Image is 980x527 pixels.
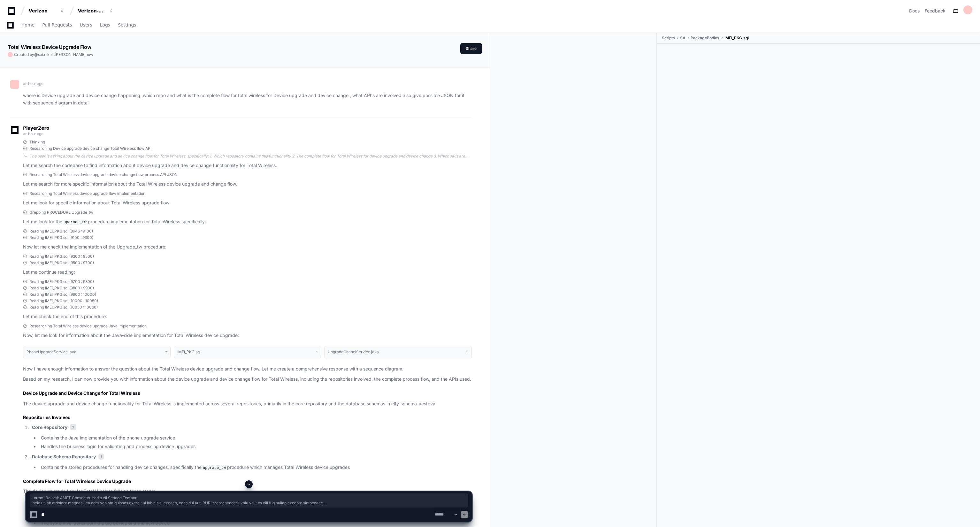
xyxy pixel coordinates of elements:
[23,346,171,358] button: PhoneUpgradeService.java2
[29,140,45,145] span: Thinking
[23,131,43,136] span: an hour ago
[23,180,472,188] p: Let me search for more specific information about the Total Wireless device upgrade and change flow.
[29,260,94,265] span: Reading IMEI_PKG.sql (9500 : 9700)
[98,454,104,460] span: 1
[39,443,472,450] li: Handles the business logic for validating and processing device upgrades
[27,350,76,354] h1: PhoneUpgradeService.java
[21,18,34,33] a: Home
[42,18,72,33] a: Pull Requests
[328,350,379,354] h1: UpgradeChanelService.java
[118,18,136,33] a: Settings
[324,346,472,358] button: UpgradeChanelService.java3
[29,298,98,303] span: Reading IMEI_PKG.sql (10000 : 10050)
[23,243,472,251] p: Now let me check the implementation of the Upgrade_tw procedure:
[29,286,94,291] span: Reading IMEI_PKG.sql (9800 : 9900)
[23,414,472,421] h3: Repositories Involved
[29,324,147,329] span: Researching Total Wireless device upgrade Java implementation
[29,172,178,177] span: Researching Total Wireless device upgrade device change flow process API JSON
[21,23,34,27] span: Home
[32,495,466,506] span: Loremi Dolorsi: AMET Consecteturadip eli Seddoe Tempor Incid ut lab etdolore magnaali en adm veni...
[23,269,472,276] p: Let me continue reading:
[23,390,472,396] h2: Device Upgrade and Device Change for Total Wireless
[23,218,472,226] p: Let me look for the procedure implementation for Total Wireless specifically:
[75,5,116,17] button: Verizon-Clarify-Resource-Management
[29,210,93,215] span: Grepping PROCEDURE Upgrade_tw
[909,8,920,14] a: Docs
[662,35,675,41] span: Scripts
[78,8,105,14] div: Verizon-Clarify-Resource-Management
[724,35,749,41] span: IMEI_PKG.sql
[39,434,472,442] li: Contains the Java implementation of the phone upgrade service
[29,8,56,14] div: Verizon
[42,23,72,27] span: Pull Requests
[29,229,93,234] span: Reading IMEI_PKG.sql (8946 : 9100)
[23,400,472,408] p: The device upgrade and device change functionality for Total Wireless is implemented across sever...
[23,126,49,130] span: PlayerZero
[29,191,145,196] span: Researching Total Wireless device upgrade flow implementation
[23,376,472,383] p: Based on my research, I can now provide you with information about the device upgrade and device ...
[691,35,719,41] span: PackageBodies
[23,332,472,339] p: Now, let me look for information about the Java-side implementation for Total Wireless device upg...
[23,92,472,107] p: where is Device upgrade and device change happening ,which repo and what is the complete flow for...
[23,313,472,320] p: Let me check the end of this procedure:
[86,52,93,57] span: now
[29,292,96,297] span: Reading IMEI_PKG.sql (9900 : 10000)
[174,346,321,358] button: IMEI_PKG.sql1
[34,52,38,57] span: @
[14,52,93,57] span: Created by
[100,23,110,27] span: Logs
[316,349,318,355] span: 1
[8,44,91,50] app-text-character-animate: Total Wireless Device Upgrade Flow
[29,279,94,284] span: Reading IMEI_PKG.sql (9700 : 9800)
[29,254,94,259] span: Reading IMEI_PKG.sql (9300 : 9500)
[100,18,110,33] a: Logs
[460,43,482,54] button: Share
[202,465,227,471] code: upgrade_tw
[29,146,151,151] span: Researching Device upgrade device change Total Wireless flow API
[165,349,167,355] span: 2
[62,219,88,225] code: upgrade_tw
[32,454,96,459] strong: Database Schema Repository
[466,349,468,355] span: 3
[23,365,472,373] p: Now I have enough information to answer the question about the Total Wireless device upgrade and ...
[38,52,86,57] span: sai.nikhil.[PERSON_NAME]
[39,464,472,471] li: Contains the stored procedures for handling device changes, specifically the procedure which mana...
[23,81,43,86] span: an hour ago
[29,154,472,159] div: The user is asking about the device upgrade and device change flow for Total Wireless, specifical...
[26,5,67,17] button: Verizon
[29,305,98,310] span: Reading IMEI_PKG.sql (10050 : 10060)
[118,23,136,27] span: Settings
[925,8,946,14] button: Feedback
[29,235,93,240] span: Reading IMEI_PKG.sql (9100 : 9300)
[23,199,472,207] p: Let me look for specific information about Total Wireless upgrade flow:
[70,424,76,430] span: 2
[80,18,92,33] a: Users
[80,23,92,27] span: Users
[177,350,201,354] h1: IMEI_PKG.sql
[23,478,472,485] h3: Complete Flow for Total Wireless Device Upgrade
[32,424,67,430] strong: Core Repository
[680,35,685,41] span: SA
[23,162,472,169] p: Let me search the codebase to find information about device upgrade and device change functionali...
